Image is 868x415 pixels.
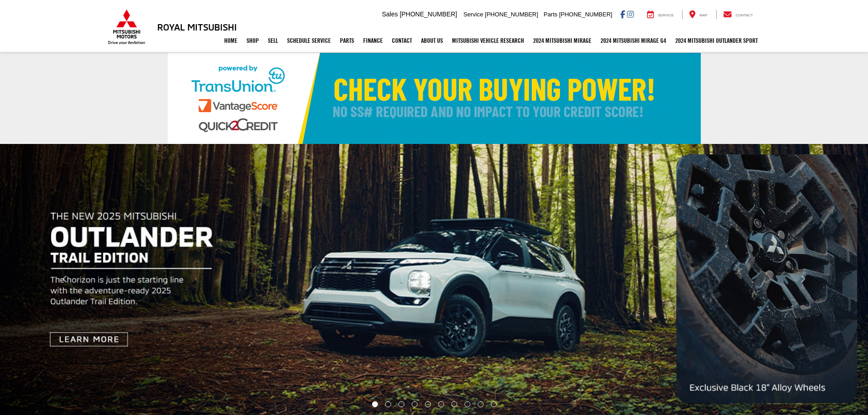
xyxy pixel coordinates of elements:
[544,11,557,18] span: Parts
[738,162,868,397] button: Click to view next picture.
[478,401,483,407] li: Go to slide number 9.
[425,401,431,407] li: Go to slide number 5.
[372,401,378,407] li: Go to slide number 1.
[596,29,671,52] a: 2024 Mitsubishi Mirage G4
[168,53,701,144] img: Check Your Buying Power
[385,401,391,407] li: Go to slide number 2.
[335,29,359,52] a: Parts: Opens in a new tab
[412,401,418,407] li: Go to slide number 4.
[282,29,335,52] a: Schedule Service
[157,22,237,32] h3: Royal Mitsubishi
[359,29,387,52] a: Finance
[485,11,538,18] span: [PHONE_NUMBER]
[529,29,596,52] a: 2024 Mitsubishi Mirage
[242,29,263,52] a: Shop
[106,9,147,45] img: Mitsubishi
[451,401,457,407] li: Go to slide number 7.
[620,10,625,18] a: Facebook: Click to visit our Facebook page
[658,13,674,17] span: Service
[263,29,282,52] a: Sell
[671,29,762,52] a: 2024 Mitsubishi Outlander SPORT
[447,29,529,52] a: Mitsubishi Vehicle Research
[416,29,447,52] a: About Us
[463,11,483,18] span: Service
[464,401,470,407] li: Go to slide number 8.
[699,13,707,17] span: Map
[438,401,444,407] li: Go to slide number 6.
[640,10,681,19] a: Service
[399,401,405,407] li: Go to slide number 3.
[220,29,242,52] a: Home
[682,10,714,19] a: Map
[627,10,634,18] a: Instagram: Click to visit our Instagram page
[400,10,457,18] span: [PHONE_NUMBER]
[735,13,753,17] span: Contact
[382,10,398,18] span: Sales
[716,10,760,19] a: Contact
[387,29,416,52] a: Contact
[559,11,612,18] span: [PHONE_NUMBER]
[491,401,497,407] li: Go to slide number 10.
